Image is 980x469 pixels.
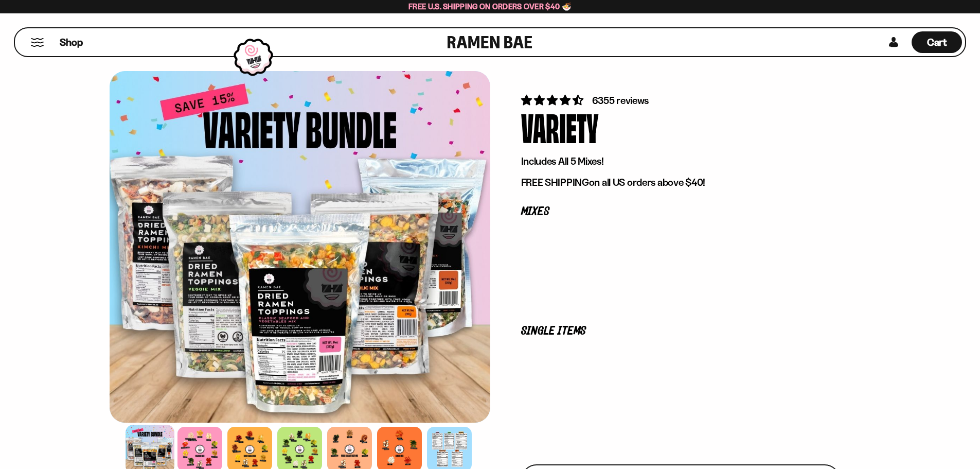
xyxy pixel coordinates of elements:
[521,326,840,336] p: Single Items
[912,28,962,56] a: Cart
[521,94,585,107] span: 4.63 stars
[521,108,598,146] div: Variety
[521,155,840,168] p: Includes All 5 Mixes!
[521,176,840,189] p: on all US orders above $40!
[408,2,572,11] span: Free U.S. Shipping on Orders over $40 🍜
[927,36,947,48] span: Cart
[521,207,840,217] p: Mixes
[30,38,44,47] button: Mobile Menu Trigger
[521,176,589,188] strong: FREE SHIPPING
[60,36,83,49] span: Shop
[592,94,649,107] span: 6355 reviews
[60,31,83,53] a: Shop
